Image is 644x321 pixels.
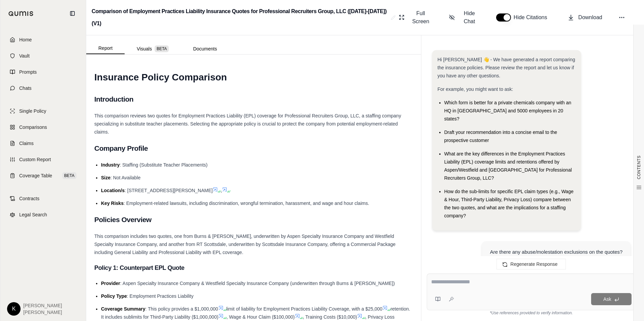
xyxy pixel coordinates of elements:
a: Comparisons [4,120,82,135]
span: Ask [603,296,611,302]
span: : Staffing (Substitute Teacher Placements) [120,162,207,168]
button: Documents [181,43,229,54]
span: Home [19,36,32,43]
span: Hi [PERSON_NAME] 👋 - We have generated a report comparing the insurance policies. Please review t... [438,57,575,78]
span: : Aspen Specialty Insurance Company & Westfield Specialty Insurance Company (underwritten through... [120,281,395,286]
h2: Company Profile [94,141,413,155]
span: Comparisons [19,124,47,131]
a: Custom Report [4,152,82,167]
span: [PERSON_NAME] [23,309,62,316]
h2: Comparison of Employment Practices Liability Insurance Quotes for Professional Recruiters Group, ... [92,5,388,30]
span: Custom Report [19,156,51,163]
h3: Policy 1: Counterpart EPL Quote [94,262,413,274]
button: Collapse sidebar [67,8,78,19]
span: , [221,188,222,193]
div: *Use references provided to verify information. [427,310,636,316]
span: What are the key differences in the Employment Practices Liability (EPL) coverage limits and rete... [444,151,572,181]
a: Prompts [4,65,82,79]
div: K [7,302,21,316]
span: Which form is better for a private chemicals company with an HQ in [GEOGRAPHIC_DATA] and 5000 emp... [444,100,571,121]
span: This comparison reviews two quotes for Employment Practices Liability (EPL) coverage for Professi... [94,113,401,135]
a: Vault [4,48,82,63]
button: Ask [591,293,632,305]
span: Claims [19,140,34,147]
span: Legal Search [19,211,47,218]
span: : Employment Practices Liability [127,293,194,299]
span: How do the sub-limits for specific EPL claim types (e.g., Wage & Hour, Third-Party Liability, Pri... [444,189,574,218]
span: Draft your recommendation into a concise email to the prospective customer [444,130,557,143]
a: Legal Search [4,207,82,222]
span: CONTENTS [636,155,642,179]
span: BETA [155,45,169,52]
span: , Wage & Hour Claim ($100,000) [226,314,295,320]
span: Hide Citations [514,13,551,22]
span: Provider [101,281,120,286]
span: Key Risks [101,201,124,206]
button: Download [565,11,605,24]
span: Coverage Summary [101,306,146,312]
div: Are there any abuse/molestation exclusions on the quotes? [490,248,623,256]
h1: Insurance Policy Comparison [94,68,413,87]
a: Single Policy [4,104,82,118]
button: Report [86,43,125,54]
span: , Training Costs ($10,000) [303,314,357,320]
button: Full Screen [396,7,436,28]
button: Visuals [125,43,181,54]
span: Hide Chat [459,9,480,26]
a: Chats [4,81,82,96]
span: Regenerate Response [510,261,557,267]
span: Policy Type [101,293,127,299]
span: Vault [19,52,30,59]
span: Contracts [19,195,39,202]
button: Hide Chat [446,7,483,28]
span: Chats [19,85,32,92]
span: Full Screen [409,9,432,26]
span: BETA [62,172,76,179]
h2: Policies Overview [94,213,413,227]
span: : Not Available [110,175,140,180]
h2: Introduction [94,92,413,106]
span: Download [578,13,602,22]
span: Location/s [101,188,125,193]
span: : [STREET_ADDRESS][PERSON_NAME] [125,188,213,193]
span: Single Policy [19,108,46,114]
span: limit of liability for Employment Practices Liability Coverage, with a $25,000 [226,306,383,312]
span: Prompts [19,69,37,75]
span: : Employment-related lawsuits, including discrimination, wrongful termination, harassment, and wa... [124,201,369,206]
a: Claims [4,136,82,151]
span: : This policy provides a $1,000,000 [146,306,218,312]
a: Contracts [4,191,82,206]
span: [PERSON_NAME] [23,302,62,309]
span: Industry [101,162,120,168]
span: This comparison includes two quotes, one from Burns & [PERSON_NAME], underwritten by Aspen Specia... [94,234,395,255]
span: For example, you might want to ask: [438,86,513,92]
a: Coverage TableBETA [4,168,82,183]
img: Qumis Logo [8,11,34,16]
a: Home [4,32,82,47]
span: Size [101,175,110,180]
span: Coverage Table [19,172,52,179]
button: Regenerate Response [496,259,566,270]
